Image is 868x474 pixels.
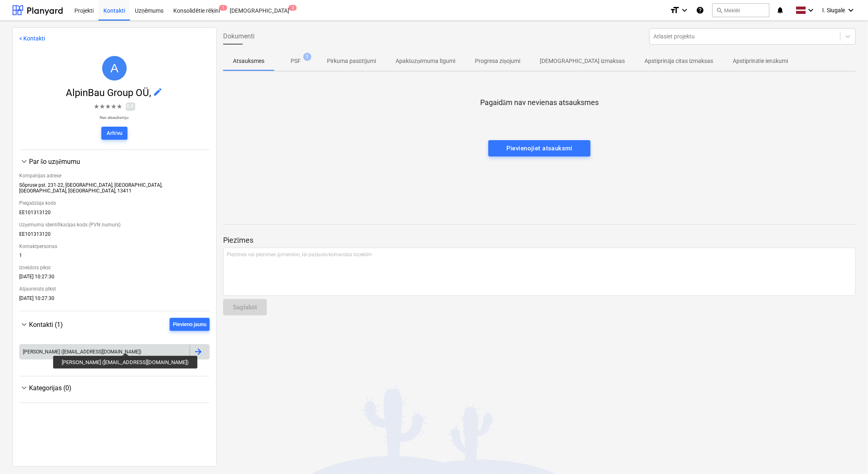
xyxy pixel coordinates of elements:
p: Apstiprināja citas izmaksas [644,57,713,65]
span: ★ [94,102,100,112]
div: [DATE] 10:27:30 [19,295,210,304]
div: Kontaktpersonas [19,240,210,253]
i: keyboard_arrow_down [846,5,856,15]
span: I. Siugale [822,7,845,13]
div: Par šo uzņēmumu [19,166,210,304]
div: Uzņēmuma identifikācijas kods (PVN numurs) [19,219,210,231]
div: Izveidots plkst [19,262,210,274]
div: Arhīvu [107,129,122,138]
p: PSF [291,57,301,65]
iframe: Chat Widget [827,435,868,474]
div: Sõpruse pst. 231-22, [GEOGRAPHIC_DATA], [GEOGRAPHIC_DATA], [GEOGRAPHIC_DATA], [GEOGRAPHIC_DATA], ... [19,182,210,197]
div: Pievieno jaunu [173,320,206,329]
i: keyboard_arrow_down [680,5,689,15]
div: Kategorijas (0) [19,393,210,396]
span: edit [153,87,163,97]
span: 0.0 [126,103,135,110]
p: [DEMOGRAPHIC_DATA] izmaksas [540,57,625,65]
div: Kontakti (1)Pievieno jaunu [19,331,210,369]
span: keyboard_arrow_down [19,320,29,329]
span: 1 [219,5,227,11]
div: Par šo uzņēmumu [19,157,210,166]
span: search [716,7,723,13]
span: AlpinBau Group OÜ, [66,87,153,98]
p: Apakšuzņēmuma līgumi [396,57,456,65]
div: AlpinBau [102,56,127,80]
span: keyboard_arrow_down [19,157,29,166]
div: Kontakti (1)Pievieno jaunu [19,318,210,331]
i: keyboard_arrow_down [806,5,816,15]
div: Pievienojiet atsauksmi [506,143,573,154]
span: 1 [303,53,311,61]
p: Piezīmes [223,235,856,245]
div: Atjaunināts plkst [19,283,210,295]
span: A [110,61,119,75]
p: Pirkuma pasūtījumi [327,57,376,65]
p: Atsauksmes [233,57,264,65]
div: 1 [19,253,210,262]
button: Pievienojiet atsauksmi [488,140,591,157]
span: keyboard_arrow_down [19,383,29,393]
span: ★ [111,102,117,112]
p: Apstiprinātie ienākumi [733,57,788,65]
a: < Kontakti [19,35,45,42]
span: ★ [105,102,111,112]
button: Arhīvu [101,127,128,140]
div: EE101313120 [19,231,210,240]
span: 3 [289,5,297,11]
i: format_size [670,5,680,15]
div: Kategorijas (0) [19,383,210,393]
div: Kategorijas (0) [29,384,210,392]
div: Piegādātāja kods [19,197,210,210]
div: Par šo uzņēmumu [29,158,210,165]
i: Zināšanu pamats [696,5,704,15]
div: EE101313120 [19,210,210,219]
span: ★ [100,102,105,112]
span: Dokumenti [223,31,255,41]
button: Meklēt [712,3,770,17]
div: [DATE] 10:27:30 [19,274,210,283]
button: Pievieno jaunu [170,318,210,331]
div: [PERSON_NAME] ([EMAIL_ADDRESS][DOMAIN_NAME]) [23,349,141,355]
i: notifications [776,5,784,15]
span: Kontakti (1) [29,321,63,329]
p: Pagaidām nav nevienas atsauksmes [480,98,599,107]
p: Nav atsauksmju [94,115,135,120]
p: Progresa ziņojumi [475,57,520,65]
span: ★ [117,102,123,112]
div: Kompānijas adrese [19,170,210,182]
